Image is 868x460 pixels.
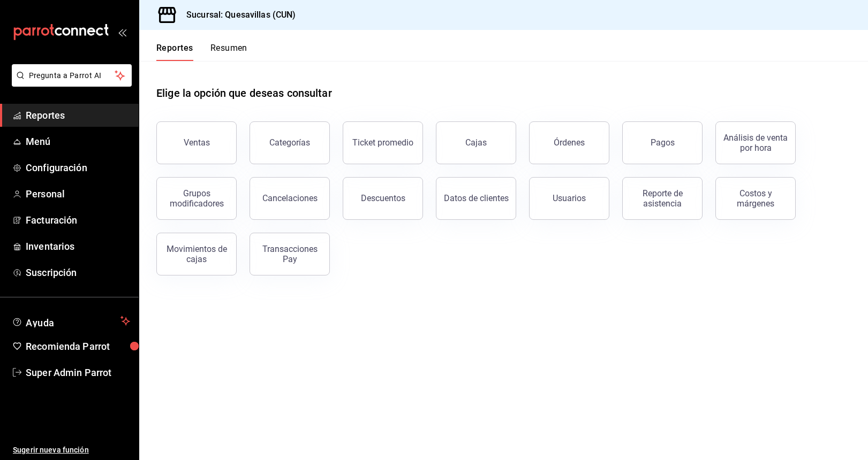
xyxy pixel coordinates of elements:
div: Movimientos de cajas [163,244,230,264]
span: Inventarios [26,239,130,254]
div: Ventas [184,137,210,148]
a: Cajas [436,121,516,164]
span: Pregunta a Parrot AI [29,70,115,81]
button: Categorías [250,121,330,164]
div: Cancelaciones [262,193,318,203]
span: Facturación [26,213,130,227]
span: Personal [26,187,130,201]
h3: Sucursal: Quesavillas (CUN) [178,9,296,21]
button: Costos y márgenes [715,177,796,220]
div: Transacciones Pay [256,244,323,264]
button: Reportes [156,43,193,61]
div: Cajas [465,136,487,149]
div: Análisis de venta por hora [722,133,789,153]
h1: Elige la opción que deseas consultar [156,85,332,101]
button: Pagos [622,121,703,164]
div: Categorías [269,137,310,148]
div: navigation tabs [156,43,247,61]
button: Movimientos de cajas [156,233,237,275]
button: Cancelaciones [250,177,330,220]
button: Ventas [156,121,237,164]
button: Usuarios [529,177,609,220]
div: Usuarios [553,193,586,203]
div: Órdenes [554,137,585,148]
span: Recomienda Parrot [26,339,130,354]
div: Reporte de asistencia [629,188,696,209]
button: Grupos modificadores [156,177,237,220]
a: Pregunta a Parrot AI [7,78,132,89]
span: Reportes [26,108,130,122]
button: Descuentos [343,177,423,220]
span: Suscripción [26,265,130,280]
div: Pagos [651,137,675,148]
div: Costos y márgenes [722,188,789,209]
button: Transacciones Pay [250,233,330,275]
span: Sugerir nueva función [13,444,130,456]
div: Ticket promedio [352,137,413,148]
button: open_drawer_menu [118,28,126,36]
button: Pregunta a Parrot AI [12,64,132,87]
button: Órdenes [529,121,609,164]
div: Datos de clientes [444,193,509,203]
div: Descuentos [361,193,405,203]
span: Super Admin Parrot [26,365,130,380]
button: Ticket promedio [343,121,423,164]
div: Grupos modificadores [163,188,230,209]
span: Configuración [26,160,130,175]
span: Menú [26,134,130,149]
span: Ayuda [26,315,116,327]
button: Datos de clientes [436,177,516,220]
button: Análisis de venta por hora [715,121,796,164]
button: Reporte de asistencia [622,177,703,220]
button: Resumen [210,43,247,61]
